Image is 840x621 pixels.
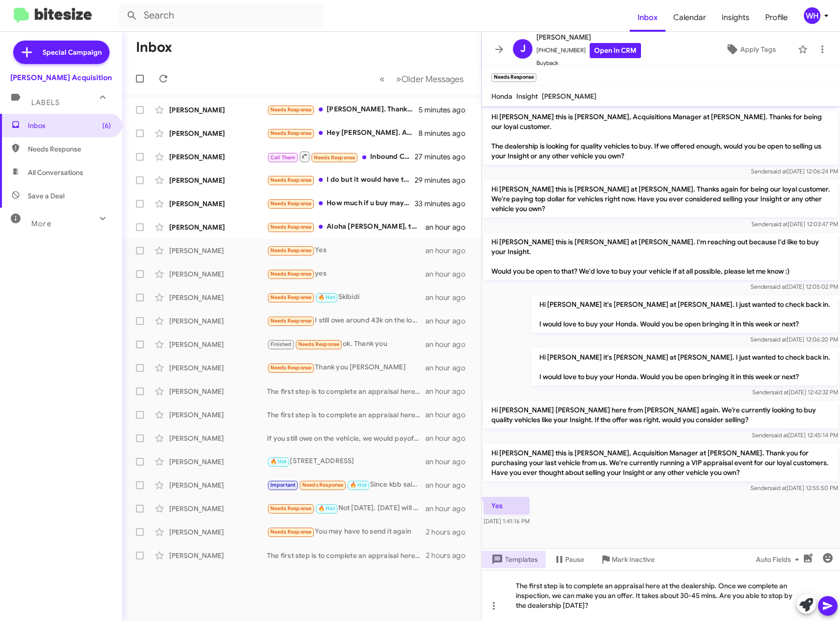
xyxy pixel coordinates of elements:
[169,504,267,514] div: [PERSON_NAME]
[714,3,757,32] a: Insights
[425,433,473,443] div: an hour ago
[169,457,267,467] div: [PERSON_NAME]
[10,73,112,83] div: [PERSON_NAME] Acquisition
[267,268,425,279] div: yes
[267,456,425,467] div: [STREET_ADDRESS]
[298,341,340,347] span: Needs Response
[267,198,415,209] div: How much if u buy may car sir?bcoz post it already in market place,I open my car price is 35k sir.
[484,180,838,217] p: Hi [PERSON_NAME] this is [PERSON_NAME] at [PERSON_NAME]. Thanks again for being our loyal custome...
[770,283,787,290] span: said at
[270,364,312,371] span: Needs Response
[770,168,787,175] span: said at
[425,316,473,326] div: an hour ago
[482,570,840,621] div: The first step is to complete an appraisal here at the dealership. Once we complete an inspection...
[267,174,415,186] div: I do but it would have to be for the right price
[318,294,335,300] span: 🔥 Hot
[169,175,267,185] div: [PERSON_NAME]
[169,105,267,115] div: [PERSON_NAME]
[31,219,51,228] span: More
[748,551,811,568] button: Auto Fields
[425,269,473,279] div: an hour ago
[751,484,838,492] span: Sender [DATE] 12:55:50 PM
[419,105,473,115] div: 5 minutes ago
[28,168,83,177] span: All Conversations
[752,220,838,228] span: Sender [DATE] 12:03:47 PM
[425,480,473,490] div: an hour ago
[630,3,665,32] span: Inbox
[708,41,793,58] button: Apply Tags
[425,504,473,514] div: an hour ago
[31,98,60,107] span: Labels
[270,458,287,465] span: 🔥 Hot
[419,128,473,138] div: 8 minutes ago
[665,3,714,32] a: Calendar
[169,363,267,373] div: [PERSON_NAME]
[169,316,267,326] div: [PERSON_NAME]
[43,47,102,57] span: Special Campaign
[415,152,473,162] div: 27 minutes ago
[270,271,312,277] span: Needs Response
[270,294,312,300] span: Needs Response
[516,92,538,101] span: Insight
[318,505,335,512] span: 🔥 Hot
[267,245,425,256] div: Yes
[267,221,425,233] div: Aloha [PERSON_NAME], the Volvo is longer available.
[267,315,425,326] div: I still owe around 43k on the loan, would have to be close-ish to that
[267,479,425,491] div: Since kbb said 3200
[169,293,267,302] div: [PERSON_NAME]
[350,482,367,488] span: 🔥 Hot
[267,292,425,303] div: Skibidi
[169,246,267,256] div: [PERSON_NAME]
[770,484,787,492] span: said at
[169,152,267,162] div: [PERSON_NAME]
[270,130,312,136] span: Needs Response
[270,200,312,207] span: Needs Response
[484,233,838,280] p: Hi [PERSON_NAME] this is [PERSON_NAME] at [PERSON_NAME]. I'm reaching out because I'd like to buy...
[267,362,425,373] div: Thank you [PERSON_NAME]
[590,43,641,58] a: Open in CRM
[270,482,296,488] span: Important
[796,7,829,24] button: WH
[751,283,838,290] span: Sender [DATE] 12:05:02 PM
[425,457,473,467] div: an hour ago
[752,431,838,439] span: Sender [DATE] 12:45:14 PM
[302,482,344,488] span: Needs Response
[401,74,464,85] span: Older Messages
[270,341,292,347] span: Finished
[612,551,655,568] span: Mark Inactive
[536,58,641,68] span: Buyback
[425,363,473,373] div: an hour ago
[169,433,267,443] div: [PERSON_NAME]
[374,69,469,89] nav: Page navigation example
[28,121,111,130] span: Inbox
[771,431,788,439] span: said at
[169,340,267,349] div: [PERSON_NAME]
[102,121,111,130] span: (6)
[804,7,820,24] div: WH
[484,497,530,514] p: Yes
[425,293,473,302] div: an hour ago
[531,348,838,385] p: Hi [PERSON_NAME] it's [PERSON_NAME] at [PERSON_NAME]. I just wanted to check back in. I would lov...
[267,551,426,560] div: The first step is to complete an appraisal here at the dealership. Once we complete an inspection...
[374,69,391,89] button: Previous
[379,73,385,85] span: «
[536,43,641,58] span: [PHONE_NUMBER]
[13,41,110,64] a: Special Campaign
[484,401,838,428] p: Hi [PERSON_NAME] [PERSON_NAME] here from [PERSON_NAME] again. We’re currently looking to buy qual...
[757,3,796,32] a: Profile
[267,339,425,350] div: ok. Thank you
[536,31,641,43] span: [PERSON_NAME]
[425,246,473,256] div: an hour ago
[28,191,65,201] span: Save a Deal
[169,551,267,560] div: [PERSON_NAME]
[740,41,776,58] span: Apply Tags
[425,386,473,396] div: an hour ago
[415,175,473,185] div: 29 minutes ago
[267,433,425,443] div: If you still owe on the vehicle, we would payoff the loan and the remaining balance is due at the...
[546,551,592,568] button: Pause
[28,144,111,154] span: Needs Response
[267,150,415,163] div: Inbound Call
